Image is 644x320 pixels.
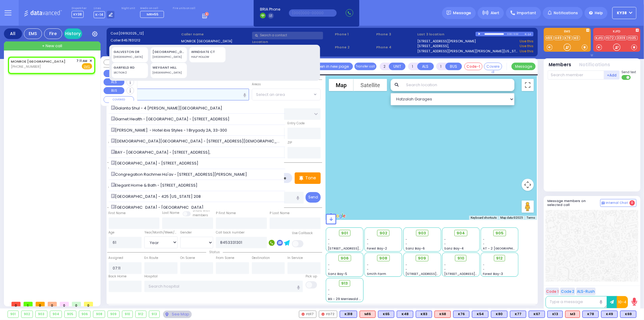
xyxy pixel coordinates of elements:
a: K69 [545,36,554,40]
label: Destination [252,256,270,260]
div: BLS [416,311,432,318]
span: Phone 3 [376,32,415,37]
button: Toggle fullscreen view [522,79,534,91]
span: KY38 [617,10,627,16]
div: 901 [8,311,18,318]
label: Assigned [109,256,123,260]
a: M3 [573,36,580,40]
label: On Scene [180,256,195,260]
button: 10-4 [617,296,628,308]
div: BLS [529,311,545,318]
label: Turn off text [622,74,631,80]
span: Internal Chat [606,201,628,205]
div: K69 [620,311,636,318]
span: MRH55 [147,12,159,17]
div: FD17 [299,311,316,318]
a: 3309 [616,36,627,40]
span: - [405,242,407,246]
span: - [328,263,330,267]
div: 906 [79,311,91,318]
div: WINDGATE CT [191,49,224,54]
label: Dispatcher [72,7,87,10]
a: FD72 [605,36,615,40]
div: SECTION 2 [114,71,146,75]
span: - [367,237,369,242]
span: 909 [418,255,426,261]
div: K78 [582,311,599,318]
span: 0 [48,302,57,306]
span: - [405,237,407,242]
div: BLS [510,311,526,318]
input: Search a contact [252,32,323,39]
div: BLS [491,311,508,318]
div: 908 [93,311,105,318]
div: K80 [491,311,508,318]
a: Use this [520,49,533,54]
span: [PHONE_NUMBER] [11,64,41,69]
a: Use this [520,44,533,49]
label: Lines [94,7,115,10]
label: From Scene [216,256,234,260]
button: Code 2 [560,288,575,295]
label: Caller: [111,38,179,43]
label: MONROE [GEOGRAPHIC_DATA] [181,39,250,44]
div: BLS [340,311,357,318]
span: 904 [457,230,465,236]
div: BLS [397,311,413,318]
button: UNIT [104,70,124,77]
button: COVERED [104,96,134,103]
label: KJFD [593,30,640,34]
span: - [483,263,485,267]
span: - [444,237,446,242]
label: Age [109,230,115,235]
span: Select an area [256,92,285,98]
span: 8457831212 [121,38,140,43]
label: Last Name [162,211,179,215]
span: ✕ [89,58,92,64]
div: K54 [472,311,489,318]
label: Back Home [109,274,127,279]
label: In Service [287,256,303,260]
label: First Name [109,211,126,216]
div: WEYGANT HILL [152,65,185,70]
button: Message [511,63,536,70]
span: Garnet Health - [GEOGRAPHIC_DATA] - [STREET_ADDRESS] [111,116,232,122]
button: Send [306,192,321,203]
a: [STREET_ADDRESS][PERSON_NAME] [418,39,476,44]
label: P First Name [216,211,236,216]
span: - [328,242,330,246]
div: 904 [50,311,62,318]
span: - [405,267,407,272]
div: ALS [565,311,580,318]
button: BUS [104,87,124,94]
div: 913 [149,311,160,318]
div: Year/Month/Week/Day [144,230,178,235]
span: 908 [379,255,387,261]
label: Entry Code [287,121,305,126]
span: Congregation Rachmei Ha'av - [STREET_ADDRESS][PERSON_NAME] [111,171,249,178]
button: Covered [484,63,502,70]
span: - [328,237,330,242]
span: Forest Bay-2 [367,246,387,251]
span: 902 [380,230,387,236]
span: Status [206,250,223,254]
label: Call back number [216,230,245,235]
div: BLS [472,311,489,318]
div: All [4,28,22,39]
a: History [64,28,82,39]
button: KY38 [612,7,636,19]
div: M3 [565,311,580,318]
span: - [483,242,485,246]
span: 1 [24,302,33,306]
div: ALS [360,311,376,318]
span: Send text [622,70,636,74]
div: Fire [44,28,62,39]
img: Google [327,212,347,220]
span: Phone 2 [335,45,374,50]
button: UNIT [389,63,405,70]
span: BG - 29 Merriewold S. [328,297,362,301]
div: M16 [360,311,376,318]
input: Search hospital [144,281,303,292]
div: K76 [453,311,469,318]
div: BLS [547,311,563,318]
